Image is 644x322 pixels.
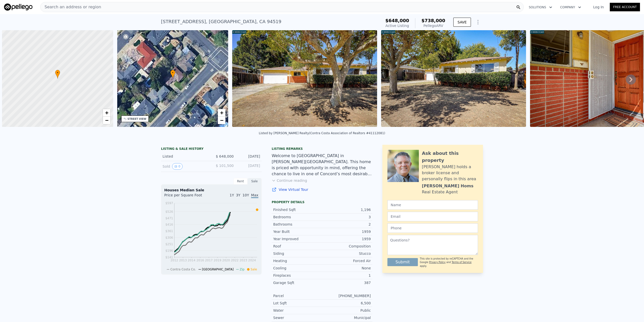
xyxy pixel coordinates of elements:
[163,154,207,159] div: Listed
[188,259,195,262] tspan: 2014
[385,24,409,28] span: Active Listing
[422,150,478,164] div: Ask about this property
[473,17,483,27] button: Show Options
[273,258,322,263] div: Heating
[421,18,445,23] span: $738,000
[273,266,322,271] div: Cooling
[322,266,371,271] div: None
[322,301,371,306] div: 6,500
[273,229,322,234] div: Year Built
[272,153,372,177] div: Welcome to [GEOGRAPHIC_DATA] in [PERSON_NAME][GEOGRAPHIC_DATA]. This home is priced with opportun...
[218,109,225,117] a: Zoom in
[238,154,260,159] div: [DATE]
[128,117,146,121] div: STREET VIEW
[230,193,234,197] span: 1Y
[196,259,204,262] tspan: 2016
[165,223,173,226] tspan: $416
[161,18,281,25] div: [STREET_ADDRESS] , [GEOGRAPHIC_DATA] , CA 94519
[216,164,234,168] span: $ 101,500
[239,259,247,262] tspan: 2023
[179,259,187,262] tspan: 2013
[55,70,60,79] div: •
[170,70,175,79] div: •
[273,301,322,306] div: Lot Sqft
[387,200,478,210] input: Name
[103,109,110,117] a: Zoom in
[202,268,234,271] span: [GEOGRAPHIC_DATA]
[165,236,173,239] tspan: $306
[273,293,322,298] div: Parcel
[236,193,240,197] span: 3Y
[452,261,471,264] a: Terms of Service
[273,222,322,227] div: Bathrooms
[322,214,371,220] div: 3
[273,308,322,313] div: Water
[165,229,173,233] tspan: $361
[387,258,418,266] button: Submit
[610,3,640,11] a: Free Account
[381,30,526,127] img: Sale: 169757241 Parcel: 40304259
[322,251,371,256] div: Stucco
[387,212,478,221] input: Email
[322,244,371,249] div: Composition
[273,207,322,212] div: Finished Sqft
[248,178,262,185] div: Sale
[387,223,478,233] input: Phone
[170,70,175,75] span: •
[170,268,196,271] span: Contra Costa Co.
[272,178,307,183] button: Continue reading
[218,117,225,124] a: Zoom out
[422,164,478,182] div: [PERSON_NAME] holds a broker license and personally flips in this area
[251,193,258,198] span: Max
[272,200,372,204] div: Property details
[165,201,173,205] tspan: $597
[273,244,322,249] div: Roof
[322,280,371,285] div: 387
[165,256,173,259] tspan: $141
[251,268,257,271] span: Sale
[163,163,207,170] div: Sold
[420,257,478,268] div: This site is protected by reCAPTCHA and the Google and apply.
[248,259,256,262] tspan: 2024
[556,3,585,12] button: Company
[273,280,322,285] div: Garage Sqft
[216,154,234,158] span: $ 648,000
[164,193,211,201] div: Price per Square Foot
[322,222,371,227] div: 2
[105,117,108,123] span: −
[55,70,60,75] span: •
[231,259,239,262] tspan: 2022
[220,117,223,123] span: −
[103,117,110,124] a: Zoom out
[525,3,556,12] button: Solutions
[222,259,230,262] tspan: 2020
[4,4,32,11] img: Pellego
[165,249,173,253] tspan: $196
[238,163,260,170] div: [DATE]
[233,178,248,185] div: Rent
[421,23,445,28] div: Pellego ARV
[322,207,371,212] div: 1,196
[322,273,371,278] div: 1
[272,187,372,192] a: View Virtual Tour
[172,163,183,170] button: View historical data
[165,217,173,220] tspan: $471
[322,315,371,320] div: Municipal
[322,258,371,263] div: Forced Air
[429,261,446,264] a: Privacy Policy
[214,259,221,262] tspan: 2019
[322,236,371,241] div: 1959
[171,259,178,262] tspan: 2012
[164,188,258,193] div: Houses Median Sale
[240,268,245,271] span: Zip
[322,229,371,234] div: 1959
[41,4,101,10] span: Search an address or region
[205,259,213,262] tspan: 2017
[272,147,372,151] div: Listing remarks
[273,315,322,320] div: Sewer
[220,110,223,116] span: +
[322,293,371,298] div: [PHONE_NUMBER]
[161,147,262,152] div: LISTING & SALE HISTORY
[273,251,322,256] div: Siding
[273,236,322,241] div: Year Improved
